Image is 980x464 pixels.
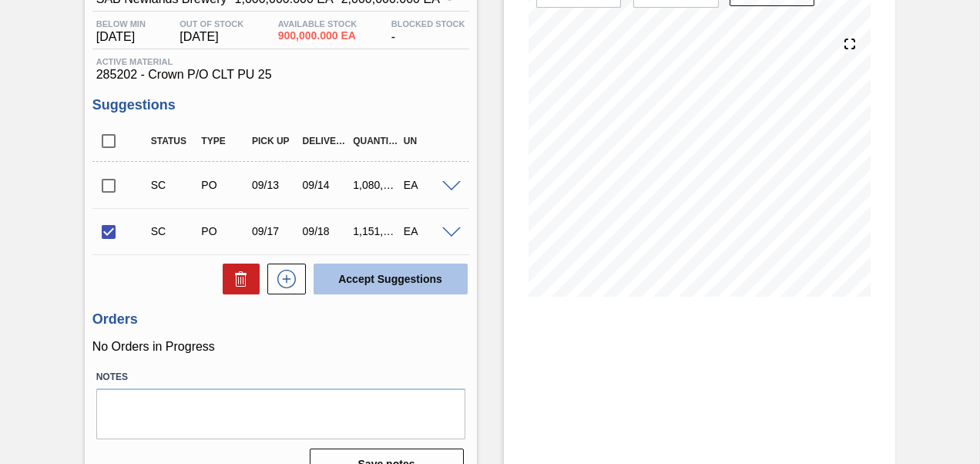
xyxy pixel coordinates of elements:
div: Type [197,136,251,146]
div: Purchase order [197,179,251,191]
label: Notes [96,366,465,388]
span: Available Stock [278,19,357,29]
div: Pick up [248,136,302,146]
span: 285202 - Crown P/O CLT PU 25 [96,68,465,82]
span: 900,000.000 EA [278,30,357,42]
button: Accept Suggestions [314,264,468,294]
span: Out Of Stock [180,19,243,29]
div: EA [400,225,454,237]
div: 09/14/2025 [299,179,353,191]
span: Below Min [96,19,146,29]
div: Status [147,136,201,146]
div: Purchase order [197,225,251,237]
div: 1,151,064.000 [349,225,403,237]
h3: Orders [92,311,469,328]
p: No Orders in Progress [92,340,469,354]
div: - [388,19,469,44]
span: [DATE] [96,30,146,44]
h3: Suggestions [92,97,469,113]
div: 09/18/2025 [299,225,353,237]
div: 1,080,000.000 [349,179,403,191]
div: Delete Suggestions [215,264,260,294]
div: 09/13/2025 [248,179,302,191]
div: Accept Suggestions [306,262,469,296]
div: Suggestion Created [147,179,201,191]
span: Blocked Stock [391,19,465,29]
span: Active Material [96,57,465,66]
div: Suggestion Created [147,225,201,237]
div: EA [400,179,454,191]
div: Quantity [349,136,403,146]
div: 09/17/2025 [248,225,302,237]
div: UN [400,136,454,146]
span: [DATE] [180,30,243,44]
div: Delivery [299,136,353,146]
div: New suggestion [260,264,306,294]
